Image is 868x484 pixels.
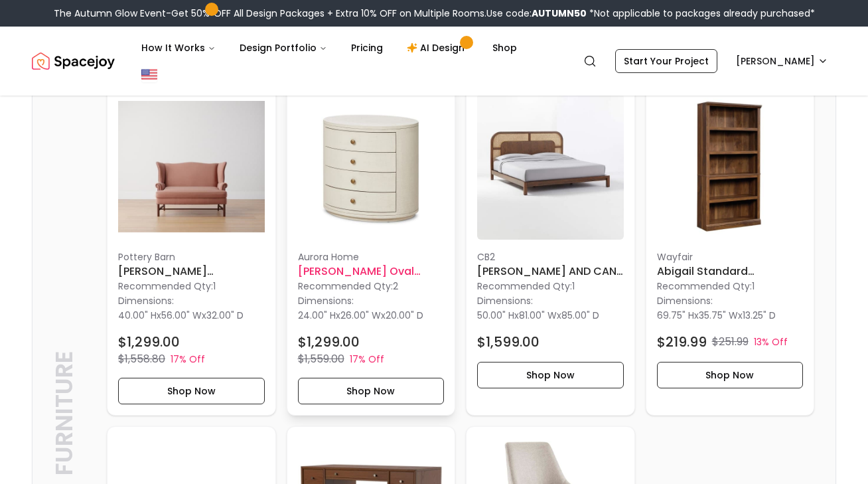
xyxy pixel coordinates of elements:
[477,250,624,264] p: CB2
[646,82,815,416] div: Abigail Standard Bookcase
[482,35,528,61] a: Shop
[32,27,836,96] nav: Global
[298,250,445,264] p: aurora home
[287,82,456,416] div: Miriam Oval Nightstand
[107,82,276,416] div: Thatcher Upholstered Settee
[646,82,815,416] a: Abigail Standard Bookcase imageWayfairAbigail Standard BookcaseRecommended Qty:1Dimensions:69.75"...
[118,333,180,351] h4: $1,299.00
[477,293,533,309] p: Dimensions:
[107,82,276,416] a: Thatcher Upholstered Settee imagePottery Barn[PERSON_NAME] Upholstered SetteeRecommended Qty:1Dim...
[477,362,624,388] button: Shop Now
[350,353,384,366] p: 17% Off
[161,309,202,322] span: 56.00" W
[466,82,635,416] a: NADI WOOD AND CANE KING BED imageCB2[PERSON_NAME] AND CANE KING BEDRecommended Qty:1Dimensions:50...
[171,353,205,366] p: 17% Off
[532,7,587,20] b: AUTUMN50
[131,35,226,61] button: How It Works
[477,280,624,293] p: Recommended Qty: 1
[743,309,776,322] span: 13.25" D
[386,309,423,322] span: 20.00" D
[477,94,624,240] img: NADI WOOD AND CANE KING BED image
[298,309,336,322] span: 24.00" H
[657,94,804,240] img: Abigail Standard Bookcase image
[657,333,707,351] h4: $219.99
[657,280,804,293] p: Recommended Qty: 1
[141,66,157,82] img: United States
[118,309,244,322] p: x x
[298,293,354,309] p: Dimensions:
[486,7,587,20] span: Use code:
[657,309,694,322] span: 69.75" H
[287,82,456,416] a: Miriam Oval Nightstand imageaurora home[PERSON_NAME] Oval NightstandRecommended Qty:2Dimensions:2...
[54,7,815,20] div: The Autumn Glow Event-Get 50% OFF All Design Packages + Extra 10% OFF on Multiple Rooms.
[340,309,381,322] span: 26.00" W
[118,378,265,404] button: Shop Now
[657,250,804,264] p: Wayfair
[118,94,265,240] img: Thatcher Upholstered Settee image
[587,7,815,20] span: *Not applicable to packages already purchased*
[477,309,599,322] p: x x
[118,264,265,280] h6: [PERSON_NAME] Upholstered Settee
[298,264,445,280] h6: [PERSON_NAME] Oval Nightstand
[131,35,528,61] nav: Main
[298,333,360,351] h4: $1,299.00
[754,335,788,349] p: 13% Off
[396,35,479,61] a: AI Design
[118,250,265,264] p: Pottery Barn
[229,35,338,61] button: Design Portfolio
[657,362,804,388] button: Shop Now
[118,280,265,293] p: Recommended Qty: 1
[298,378,445,404] button: Shop Now
[699,309,738,322] span: 35.75" W
[561,309,599,322] span: 85.00" D
[118,293,174,309] p: Dimensions:
[32,48,115,74] a: Spacejoy
[298,94,445,240] img: Miriam Oval Nightstand image
[340,35,394,61] a: Pricing
[118,351,165,367] p: $1,558.80
[728,49,836,73] button: [PERSON_NAME]
[477,309,514,322] span: 50.00" H
[712,334,749,350] p: $251.99
[477,264,624,280] h6: [PERSON_NAME] AND CANE KING BED
[657,309,776,322] p: x x
[615,49,717,73] a: Start Your Project
[466,82,635,416] div: NADI WOOD AND CANE KING BED
[298,280,445,293] p: Recommended Qty: 2
[519,309,557,322] span: 81.00" W
[118,309,157,322] span: 40.00" H
[657,293,713,309] p: Dimensions:
[32,48,115,74] img: Spacejoy Logo
[206,309,244,322] span: 32.00" D
[657,264,804,280] h6: Abigail Standard Bookcase
[298,309,423,322] p: x x
[298,351,344,367] p: $1,559.00
[477,333,540,351] h4: $1,599.00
